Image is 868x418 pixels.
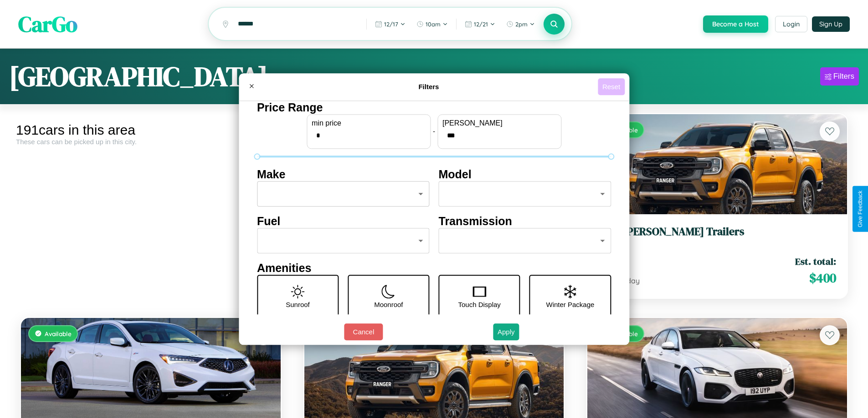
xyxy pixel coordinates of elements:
span: 10am [426,20,441,28]
span: / day [621,276,640,285]
span: 12 / 17 [384,20,398,28]
h1: [GEOGRAPHIC_DATA] [9,58,268,95]
button: 2pm [502,17,539,31]
h3: Ford [PERSON_NAME] Trailers [598,225,836,238]
button: Filters [820,67,859,86]
button: Reset [598,78,625,95]
span: Est. total: [795,255,836,268]
span: 2pm [515,20,528,28]
label: min price [312,119,426,127]
span: CarGo [18,9,77,39]
div: These cars can be picked up in this city. [16,138,286,146]
p: Winter Package [546,298,595,311]
button: Cancel [344,323,383,340]
label: [PERSON_NAME] [442,119,556,127]
span: 12 / 21 [474,20,488,28]
button: 12/17 [370,17,410,31]
button: Become a Host [703,15,768,33]
button: Sign Up [812,16,850,32]
span: $ 400 [809,269,836,287]
p: - [433,125,435,137]
span: Available [45,330,72,337]
button: Apply [493,323,519,340]
div: Give Feedback [857,191,863,227]
h4: Filters [260,83,598,91]
h4: Price Range [257,101,611,114]
p: Moonroof [374,298,403,311]
h4: Transmission [439,215,611,228]
a: Ford [PERSON_NAME] Trailers2019 [598,225,836,247]
div: 191 cars in this area [16,122,286,138]
p: Sunroof [286,298,310,311]
button: 12/21 [460,17,500,31]
h4: Make [257,168,430,181]
h4: Amenities [257,262,611,275]
h4: Fuel [257,215,430,228]
p: Touch Display [458,298,500,311]
h4: Model [439,168,611,181]
button: 10am [412,17,452,31]
div: Filters [833,72,854,81]
button: Login [775,16,807,32]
